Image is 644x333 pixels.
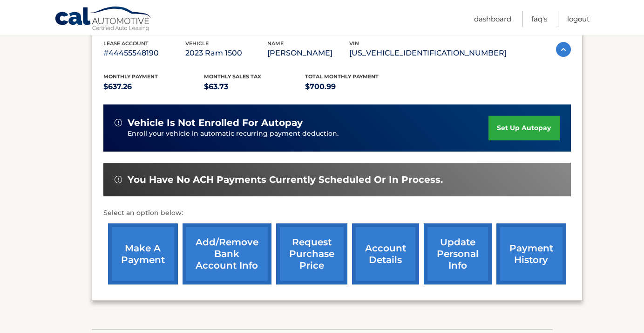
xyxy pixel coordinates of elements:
[128,117,303,129] span: vehicle is not enrolled for autopay
[103,40,149,47] span: lease account
[305,80,406,93] p: $700.99
[128,129,489,139] p: Enroll your vehicle in automatic recurring payment deduction.
[488,116,559,140] a: set up autopay
[185,40,209,47] span: vehicle
[128,174,443,186] span: You have no ACH payments currently scheduled or in process.
[103,47,185,60] p: #44455548190
[115,119,122,126] img: alert-white.svg
[54,6,152,33] a: Cal Automotive
[267,40,284,47] span: name
[185,47,267,60] p: 2023 Ram 1500
[204,73,261,80] span: Monthly sales Tax
[108,223,178,284] a: make a payment
[531,11,547,27] a: FAQ's
[204,80,305,93] p: $63.73
[103,80,204,93] p: $637.26
[424,223,492,284] a: update personal info
[267,47,349,60] p: [PERSON_NAME]
[349,47,507,60] p: [US_VEHICLE_IDENTIFICATION_NUMBER]
[352,223,419,284] a: account details
[103,73,158,80] span: Monthly Payment
[567,11,590,27] a: Logout
[115,176,122,183] img: alert-white.svg
[305,73,379,80] span: Total Monthly Payment
[474,11,511,27] a: Dashboard
[349,40,359,47] span: vin
[556,42,571,57] img: accordion-active.svg
[276,223,347,284] a: request purchase price
[183,223,271,284] a: Add/Remove bank account info
[496,223,566,284] a: payment history
[103,208,571,219] p: Select an option below:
